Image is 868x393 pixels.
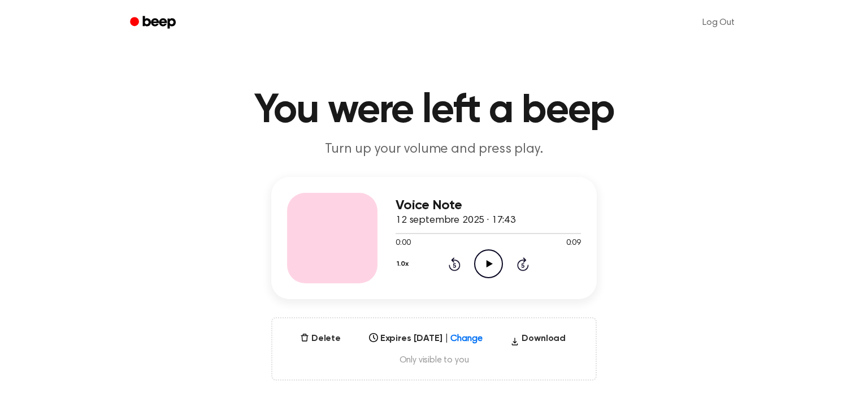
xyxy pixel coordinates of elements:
span: 0:09 [566,237,581,249]
h3: Voice Note [396,198,581,213]
a: Log Out [691,9,746,36]
p: Turn up your volume and press play. [217,140,651,159]
span: 0:00 [396,237,410,249]
span: 12 septembre 2025 · 17:43 [396,215,515,226]
h1: You were left a beep [145,90,723,131]
button: Delete [296,332,345,346]
span: Only visible to you [286,355,582,366]
a: Beep [122,12,186,34]
button: 1.0x [396,254,413,274]
button: Download [506,332,570,350]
